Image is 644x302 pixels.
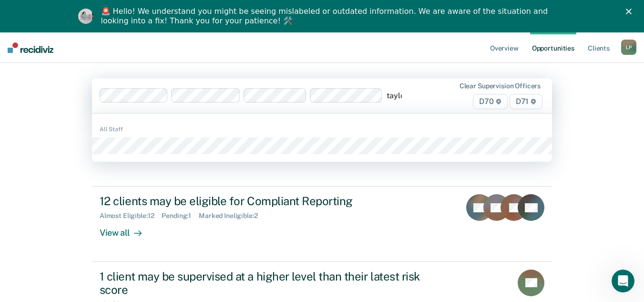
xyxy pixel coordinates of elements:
div: 🚨 Hello! We understand you might be seeing mislabeled or outdated information. We are aware of th... [101,7,551,26]
a: Opportunities [530,32,576,63]
button: LP [621,40,636,55]
div: L P [621,40,636,55]
div: Close [626,9,635,14]
div: Almost Eligible : 12 [100,212,162,220]
iframe: Intercom live chat [612,270,634,292]
img: Recidiviz [8,42,53,53]
div: All Staff [92,125,552,134]
a: 12 clients may be eligible for Compliant ReportingAlmost Eligible:12Pending:1Marked Ineligible:2V... [92,186,552,261]
div: Pending : 1 [162,212,199,220]
span: D70 [473,94,507,109]
div: 1 client may be supervised at a higher level than their latest risk score [100,270,434,297]
span: D71 [510,94,542,109]
div: Marked Ineligible : 2 [199,212,265,220]
div: Clear supervision officers [460,82,541,90]
a: Clients [586,32,612,63]
div: Hi, Lukesha. We’ve found some outstanding items across 4 caseloads [92,125,460,164]
img: Profile image for Kim [78,9,93,24]
div: 12 clients may be eligible for Compliant Reporting [100,194,434,208]
a: Overview [488,32,521,63]
div: View all [100,220,153,239]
